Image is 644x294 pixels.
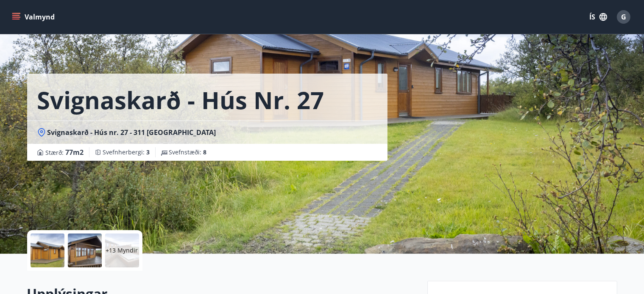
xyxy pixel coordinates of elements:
[621,12,626,22] span: G
[37,84,324,116] h1: Svignaskarð - Hús nr. 27
[204,148,207,156] span: 8
[47,128,216,137] span: Svignaskarð - Hús nr. 27 - 311 [GEOGRAPHIC_DATA]
[46,147,84,157] span: Stærð :
[147,148,150,156] span: 3
[585,9,612,25] button: ÍS
[103,148,150,157] span: Svefnherbergi :
[10,9,58,25] button: menu
[169,148,207,157] span: Svefnstæði :
[613,7,634,27] button: G
[106,246,138,255] p: +13 Myndir
[66,148,84,157] span: 77 m2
